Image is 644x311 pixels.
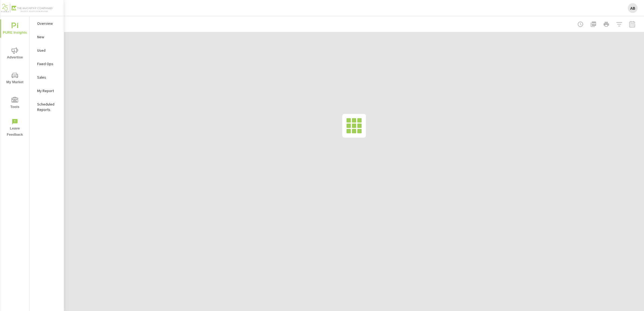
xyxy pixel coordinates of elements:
[30,87,64,95] div: My Report
[30,60,64,68] div: Fixed Ops
[2,97,28,110] span: Tools
[37,102,60,112] p: Scheduled Reports
[30,100,64,114] div: Scheduled Reports
[2,118,28,138] span: Leave Feedback
[2,47,28,61] span: Advertise
[628,3,638,13] div: AB
[2,23,28,36] span: PURE Insights
[37,88,60,93] p: My Report
[37,61,60,67] p: Fixed Ops
[2,72,28,85] span: My Market
[0,16,29,140] div: nav menu
[30,73,64,81] div: Sales
[37,34,60,40] p: New
[37,75,60,80] p: Sales
[30,33,64,41] div: New
[37,48,60,53] p: Used
[37,21,60,26] p: Overview
[30,19,64,27] div: Overview
[30,46,64,54] div: Used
